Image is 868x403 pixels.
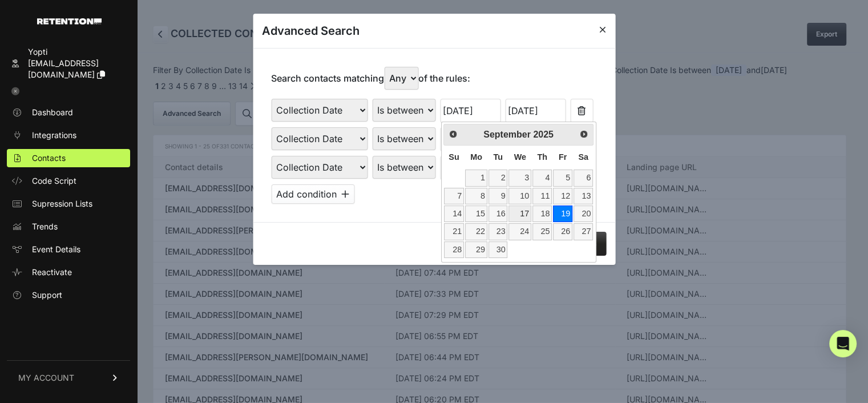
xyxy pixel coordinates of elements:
[532,188,552,204] a: 11
[7,240,130,259] a: Event Details
[483,130,531,139] span: September
[7,103,130,122] a: Dashboard
[553,223,572,240] a: 26
[7,149,130,167] a: Contacts
[574,223,593,240] a: 27
[493,152,503,162] span: Tuesday
[7,263,130,281] a: Reactivate
[579,130,588,139] span: Next
[32,221,58,232] span: Trends
[470,152,482,162] span: Monday
[271,184,354,204] button: Add condition
[32,244,80,255] span: Event Details
[508,170,531,186] a: 3
[7,217,130,236] a: Trends
[488,188,508,204] a: 9
[7,172,130,190] a: Code Script
[37,18,102,25] img: Retention.com
[488,205,508,222] a: 16
[465,223,487,240] a: 22
[514,152,526,162] span: Wednesday
[32,198,92,209] span: Supression Lists
[28,58,99,79] span: [EMAIL_ADDRESS][DOMAIN_NAME]
[553,205,572,222] a: 19
[32,289,62,301] span: Support
[7,43,130,84] a: Yopti [EMAIL_ADDRESS][DOMAIN_NAME]
[7,286,130,304] a: Support
[465,188,487,204] a: 8
[488,170,508,186] a: 2
[533,130,554,139] span: 2025
[465,241,487,258] a: 29
[32,267,72,278] span: Reactivate
[508,223,531,240] a: 24
[532,205,552,222] a: 18
[444,188,464,204] a: 7
[18,372,74,384] span: MY ACCOUNT
[444,241,464,258] a: 28
[532,223,552,240] a: 25
[444,223,464,240] a: 21
[7,360,130,395] a: MY ACCOUNT
[578,152,588,162] span: Saturday
[32,152,66,164] span: Contacts
[262,23,360,39] h3: Advanced Search
[576,126,592,142] a: Next
[574,205,593,222] a: 20
[449,152,459,162] span: Sunday
[574,170,593,186] a: 6
[829,330,857,357] div: Open Intercom Messenger
[574,188,593,204] a: 13
[508,188,531,204] a: 10
[488,223,508,240] a: 23
[32,130,76,141] span: Integrations
[553,170,572,186] a: 5
[465,205,487,222] a: 15
[532,170,552,186] a: 4
[444,205,464,222] a: 14
[508,205,531,222] a: 17
[271,67,470,90] p: Search contacts matching of the rules:
[559,152,567,162] span: Friday
[449,130,458,139] span: Prev
[28,46,126,58] div: Yopti
[553,188,572,204] a: 12
[465,170,487,186] a: 1
[32,107,73,118] span: Dashboard
[488,241,508,258] a: 30
[7,126,130,144] a: Integrations
[445,126,462,142] a: Prev
[32,175,76,187] span: Code Script
[7,195,130,213] a: Supression Lists
[537,152,547,162] span: Thursday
